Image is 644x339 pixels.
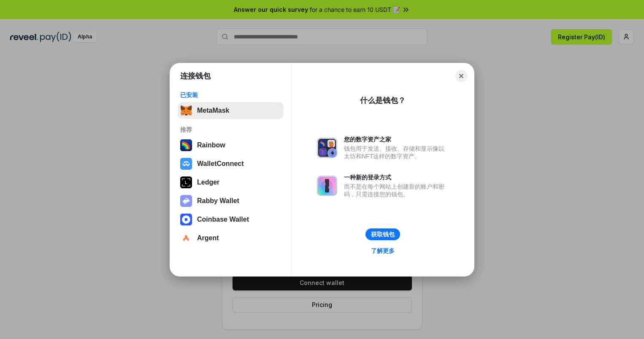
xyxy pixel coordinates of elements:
button: Ledger [178,174,284,191]
img: svg+xml,%3Csvg%20width%3D%2228%22%20height%3D%2228%22%20viewBox%3D%220%200%2028%2028%22%20fill%3D... [180,214,192,225]
div: 一种新的登录方式 [344,174,449,181]
div: 推荐 [180,126,281,133]
button: Argent [178,230,284,247]
img: svg+xml,%3Csvg%20fill%3D%22none%22%20height%3D%2233%22%20viewBox%3D%220%200%2035%2033%22%20width%... [180,105,192,117]
button: Rainbow [178,137,284,154]
div: WalletConnect [197,160,244,168]
div: Coinbase Wallet [197,216,249,223]
div: 获取钱包 [371,231,395,238]
div: 了解更多 [371,247,395,255]
img: svg+xml,%3Csvg%20xmlns%3D%22http%3A%2F%2Fwww.w3.org%2F2000%2Fsvg%22%20fill%3D%22none%22%20viewBox... [317,138,337,158]
img: svg+xml,%3Csvg%20xmlns%3D%22http%3A%2F%2Fwww.w3.org%2F2000%2Fsvg%22%20fill%3D%22none%22%20viewBox... [317,176,337,196]
a: 了解更多 [366,245,400,256]
div: MetaMask [197,107,229,114]
img: svg+xml,%3Csvg%20width%3D%2228%22%20height%3D%2228%22%20viewBox%3D%220%200%2028%2028%22%20fill%3D... [180,158,192,170]
div: 已安装 [180,91,281,99]
div: Rabby Wallet [197,197,239,205]
h1: 连接钱包 [180,71,211,81]
div: Ledger [197,179,219,186]
div: Argent [197,234,219,242]
div: Rainbow [197,141,225,149]
button: 获取钱包 [365,228,400,240]
button: MetaMask [178,102,284,119]
div: 而不是在每个网站上创建新的账户和密码，只需连接您的钱包。 [344,183,449,198]
img: svg+xml,%3Csvg%20width%3D%2228%22%20height%3D%2228%22%20viewBox%3D%220%200%2028%2028%22%20fill%3D... [180,232,192,244]
div: 什么是钱包？ [360,95,406,106]
div: 钱包用于发送、接收、存储和显示像以太坊和NFT这样的数字资产。 [344,145,449,160]
button: Close [455,70,467,82]
img: svg+xml,%3Csvg%20width%3D%22120%22%20height%3D%22120%22%20viewBox%3D%220%200%20120%20120%22%20fil... [180,139,192,151]
button: Coinbase Wallet [178,211,284,228]
img: svg+xml,%3Csvg%20xmlns%3D%22http%3A%2F%2Fwww.w3.org%2F2000%2Fsvg%22%20fill%3D%22none%22%20viewBox... [180,195,192,207]
img: svg+xml,%3Csvg%20xmlns%3D%22http%3A%2F%2Fwww.w3.org%2F2000%2Fsvg%22%20width%3D%2228%22%20height%3... [180,176,192,188]
div: 您的数字资产之家 [344,136,449,143]
button: Rabby Wallet [178,193,284,209]
button: WalletConnect [178,155,284,172]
